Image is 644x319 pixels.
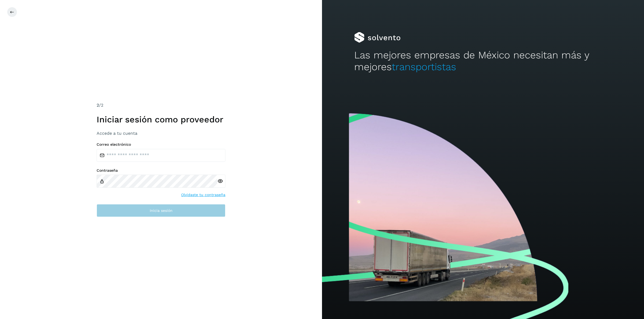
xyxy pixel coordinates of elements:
[392,61,456,73] span: transportistas
[354,49,612,73] h2: Las mejores empresas de México necesitan más y mejores
[97,204,225,217] button: Inicia sesión
[97,142,225,147] label: Correo electrónico
[97,131,225,136] h3: Accede a tu cuenta
[97,114,225,125] h1: Iniciar sesión como proveedor
[97,103,99,108] span: 2
[150,209,173,212] span: Inicia sesión
[97,168,225,173] label: Contraseña
[181,192,225,198] a: Olvidaste tu contraseña
[97,102,225,108] div: /2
